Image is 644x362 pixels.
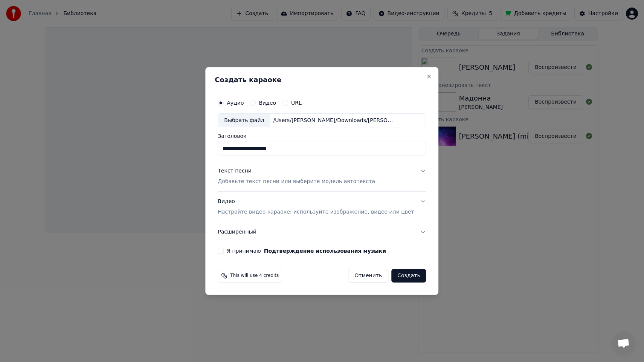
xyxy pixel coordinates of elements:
[218,208,414,216] p: Настройте видео караоке: используйте изображение, видео или цвет
[218,222,426,242] button: Расширенный
[391,269,426,283] button: Создать
[348,269,388,283] button: Отменить
[218,114,270,127] div: Выбрать файл
[264,248,386,254] button: Я принимаю
[215,76,429,83] h2: Создать караоке
[227,100,244,105] label: Аудио
[218,198,414,216] div: Видео
[218,178,375,186] p: Добавьте текст песни или выберите модель автотекста
[218,168,252,175] div: Текст песни
[227,248,386,254] label: Я принимаю
[291,100,302,105] label: URL
[230,273,279,279] span: This will use 4 credits
[218,162,426,192] button: Текст песниДобавьте текст песни или выберите модель автотекста
[259,100,276,105] label: Видео
[270,117,398,124] div: /Users/[PERSON_NAME]/Downloads/[PERSON_NAME] (minus 2).mp3
[218,134,426,139] label: Заголовок
[218,192,426,222] button: ВидеоНастройте видео караоке: используйте изображение, видео или цвет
